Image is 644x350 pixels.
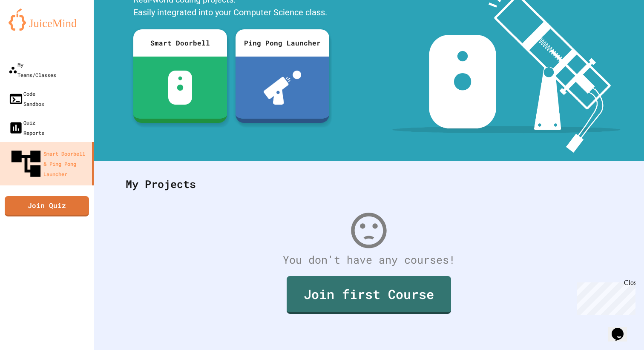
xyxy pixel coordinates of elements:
div: My Teams/Classes [9,60,56,80]
iframe: chat widget [608,316,635,341]
div: Smart Doorbell & Ping Pong Launcher [9,146,89,181]
div: Code Sandbox [9,88,44,109]
div: Quiz Reports [9,117,44,138]
div: Chat with us now!Close [3,3,59,54]
div: My Projects [117,168,621,201]
iframe: chat widget [573,279,635,315]
img: logo-orange.svg [9,9,85,31]
img: sdb-white.svg [168,71,193,105]
a: Join Quiz [5,196,89,216]
a: Join first Course [287,276,451,314]
div: Ping Pong Launcher [236,29,329,57]
div: Smart Doorbell [133,29,227,57]
img: ppl-with-ball.png [264,71,302,105]
div: You don't have any courses! [117,252,621,268]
